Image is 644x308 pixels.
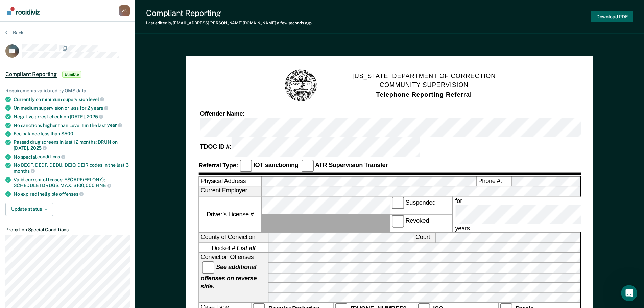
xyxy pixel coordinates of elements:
[5,30,24,36] button: Back
[146,21,312,25] div: Last edited by [EMAIL_ADDRESS][PERSON_NAME][DOMAIN_NAME]
[284,69,318,103] img: TN Seal
[14,105,130,111] div: On medium supervision or less for 2
[352,72,496,99] h1: [US_STATE] DEPARTMENT OF CORRECTION COMMUNITY SUPERVISION
[391,197,404,209] input: Suspended
[212,244,255,252] span: Docket #
[14,191,130,197] div: No expired ineligible
[621,285,637,301] iframe: Intercom live chat
[14,122,130,128] div: No sanctions higher than Level 1 in the last
[5,88,130,94] div: Requirements validated by OMS data
[376,91,472,98] strong: Telephone Reporting Referral
[14,114,130,120] div: Negative arrest check on [DATE],
[199,197,261,233] label: Driver’s License #
[199,187,261,196] label: Current Employer
[237,244,255,251] strong: List all
[5,71,57,78] span: Compliant Reporting
[200,143,231,150] strong: TDOC ID #:
[91,105,108,111] span: years
[96,183,111,188] span: FINE
[14,177,130,188] div: Valid current offenses: ESCAPE(FELONY); SCHEDULE I DRUGS: MAX. $100,000
[59,191,84,197] span: offenses
[200,110,244,117] strong: Offender Name:
[119,5,130,16] button: Profile dropdown button
[202,261,214,274] input: See additional offenses on reverse side.
[277,21,312,25] span: a few seconds ago
[591,11,633,22] button: Download PDF
[253,162,298,168] strong: IOT sanctioning
[14,168,35,174] span: months
[5,227,130,233] dt: Probation Special Conditions
[198,162,238,168] strong: Referral Type:
[390,215,452,233] label: Revoked
[14,154,130,160] div: No special
[14,162,130,174] div: No DECF, DEDF, DEDU, DEIO, DEIR codes in the last 3
[477,176,511,186] label: Phone #:
[146,8,312,18] div: Compliant Reporting
[200,264,257,289] strong: See additional offenses on reverse side.
[14,131,130,137] div: Fee balance less than
[61,131,73,136] span: $500
[30,145,47,151] span: 2025
[301,159,313,172] input: ATR Supervision Transfer
[391,215,404,228] input: Revoked
[119,5,130,16] div: A B
[315,162,388,168] strong: ATR Supervision Transfer
[14,139,130,151] div: Passed drug screens in last 12 months: DRUN on [DATE],
[414,233,434,243] label: Court
[7,7,40,15] img: Recidiviz
[89,97,104,102] span: level
[390,197,452,214] label: Suspended
[5,203,53,216] button: Update status
[239,159,252,172] input: IOT sanctioning
[107,122,122,128] span: year
[199,233,268,243] label: County of Conviction
[87,114,103,119] span: 2025
[37,154,65,159] span: conditions
[62,71,81,78] span: Eligible
[455,205,643,224] input: for years.
[199,253,268,303] div: Conviction Offenses
[14,96,130,102] div: Currently on minimum supervision
[199,176,261,186] label: Physical Address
